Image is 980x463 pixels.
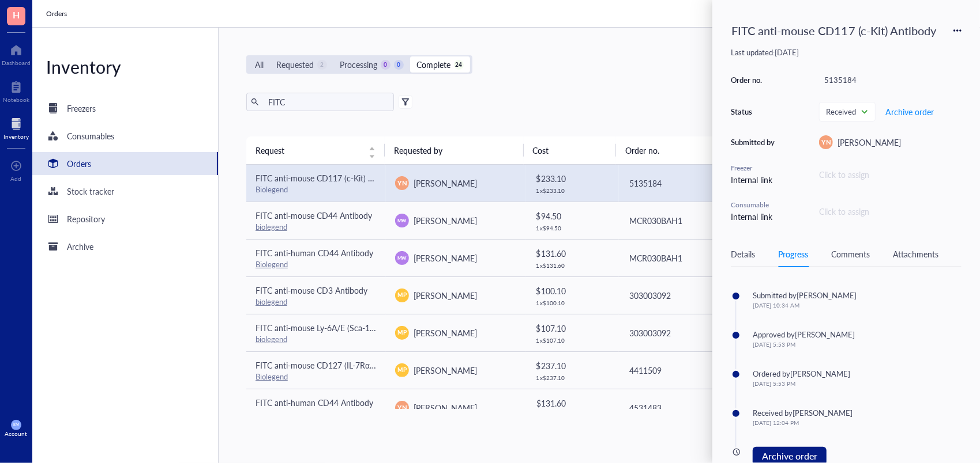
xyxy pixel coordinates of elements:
div: Attachments [893,248,938,260]
div: 4411509 [629,364,749,377]
span: FITC anti-mouse Ly-6A/E (Sca-1) Antibody [256,322,407,333]
div: MCR030BAH1 [629,214,749,227]
div: Orders [67,157,91,170]
td: MCR030BAH1 [619,239,759,276]
div: Internal link [731,210,777,223]
th: Order no. [616,136,754,164]
div: Approved [753,329,787,340]
div: Click to assign [819,205,869,218]
span: MP [398,366,407,374]
span: [PERSON_NAME] [414,402,477,413]
a: Dashboard [2,41,31,66]
div: Add [11,175,22,182]
div: $ 131.60 [536,247,610,260]
div: $ 237.10 [536,359,610,372]
a: Orders [46,8,69,20]
div: by [PERSON_NAME] [784,408,853,418]
div: Requested [276,58,314,71]
div: 1 x $ 94.50 [536,225,610,231]
td: MCR030BAH1 [619,202,759,239]
div: segmented control [246,55,472,74]
span: [PERSON_NAME] [414,177,477,189]
div: [DATE] 10:34 AM [753,302,857,309]
div: Biolegend [256,184,377,195]
a: Consumables [32,124,218,147]
div: 1 x $ 107.10 [536,337,610,344]
span: Archive order [762,449,817,463]
span: Archive order [885,107,934,116]
div: 24 [454,60,464,70]
div: 0 [394,60,404,70]
div: Last updated: [DATE] [731,47,962,58]
div: Freezer [731,163,777,173]
span: [PERSON_NAME] [838,136,901,148]
div: Submitted by [731,137,777,147]
div: 5135184 [819,72,962,88]
input: Find orders in table [264,93,389,111]
div: Inventory [32,55,218,78]
a: biolegend [256,221,287,232]
div: Stock tracker [67,185,114,198]
div: [DATE] 5:53 PM [753,341,855,348]
div: Repository [67,212,105,225]
span: [PERSON_NAME] [414,215,477,226]
a: Archive [32,235,218,258]
a: biolegend [256,333,287,344]
span: [PERSON_NAME] [414,327,477,339]
span: H [13,7,20,22]
div: Processing [340,58,377,71]
span: FITC anti-human CD44 Antibody [256,397,373,408]
span: Received [826,107,866,117]
span: Request [256,144,362,157]
td: 303003092 [619,276,759,314]
div: Comments [831,248,870,260]
div: 303003092 [629,289,749,302]
td: 4411509 [619,351,759,389]
div: Archive [67,240,93,253]
a: Freezers [32,97,218,120]
div: $ 233.10 [536,172,610,185]
th: Requested by [385,136,523,164]
a: Biolegend [256,371,288,382]
td: 5135184 [619,165,759,202]
span: [PERSON_NAME] [414,290,477,301]
div: Consumables [67,130,114,142]
div: $ 107.10 [536,322,610,335]
span: [PERSON_NAME] [414,365,477,376]
div: Order no. [731,75,777,85]
div: MCR030BAH1 [629,252,749,264]
a: Notebook [3,78,29,103]
div: Ordered [753,369,782,379]
div: by [PERSON_NAME] [782,369,850,379]
a: Repository [32,207,218,230]
span: FITC anti-mouse CD127 (IL-7Rα) Antibody [256,359,407,371]
div: 5135184 [629,177,749,189]
div: [DATE] 5:53 PM [753,380,850,387]
div: 0 [381,60,391,70]
span: YN [397,403,407,412]
div: by [PERSON_NAME] [788,290,857,301]
span: FITC anti-mouse CD117 (c-Kit) Antibody [256,172,400,184]
div: Notebook [3,96,29,103]
span: FITC anti-human CD44 Antibody [256,247,373,259]
div: 1 x $ 131.60 [536,262,610,269]
th: Request [246,136,385,164]
span: YN [821,138,831,147]
div: 2 [317,60,327,70]
a: Stock tracker [32,180,218,203]
div: Status [731,107,777,117]
div: 1 x $ 233.10 [536,187,610,194]
div: 4531483 [629,401,749,414]
div: 303003092 [629,327,749,339]
a: biolegend [256,296,287,307]
a: Orders [32,152,218,175]
div: Details [731,248,755,260]
td: 4531483 [619,389,759,426]
div: [DATE] 12:04 PM [753,419,853,426]
div: Progress [778,248,808,260]
a: Inventory [3,115,29,140]
a: Biolegend [256,259,288,270]
div: 1 x $ 237.10 [536,374,610,381]
span: MP [398,328,407,337]
div: Received [753,408,784,418]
